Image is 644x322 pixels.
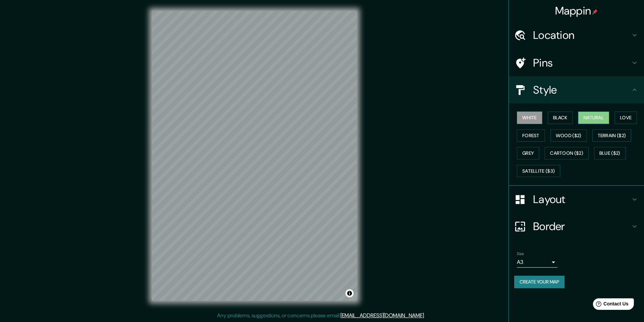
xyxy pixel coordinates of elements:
[592,9,598,15] img: pin-icon.png
[509,186,644,213] div: Layout
[509,49,644,76] div: Pins
[152,11,357,301] canvas: Map
[217,312,425,320] p: Any problems, suggestions, or concerns please email .
[517,165,560,177] button: Satellite ($3)
[426,312,427,320] div: .
[533,220,630,233] h4: Border
[517,147,539,159] button: Grey
[555,4,598,18] h4: Mappin
[584,296,637,315] iframe: Help widget launcher
[509,213,644,240] div: Border
[517,112,542,124] button: White
[594,147,626,159] button: Blue ($2)
[548,112,573,124] button: Black
[533,193,630,206] h4: Layout
[517,129,545,142] button: Forest
[517,251,524,257] label: Size
[533,83,630,97] h4: Style
[517,257,557,268] div: A3
[509,22,644,49] div: Location
[345,289,354,297] button: Toggle attribution
[533,28,630,42] h4: Location
[592,129,631,142] button: Terrain ($2)
[533,56,630,70] h4: Pins
[545,147,589,159] button: Cartoon ($2)
[425,312,426,320] div: .
[615,112,637,124] button: Love
[509,76,644,103] div: Style
[340,312,424,319] a: [EMAIL_ADDRESS][DOMAIN_NAME]
[514,276,565,288] button: Create your map
[578,112,609,124] button: Natural
[550,129,587,142] button: Wood ($2)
